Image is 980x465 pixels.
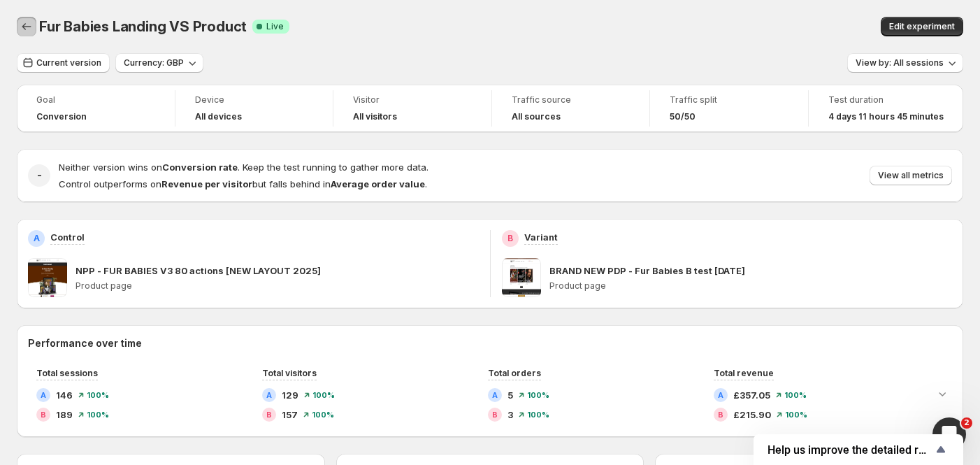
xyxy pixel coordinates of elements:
button: View all metrics [870,166,952,185]
span: View all metrics [878,170,944,181]
span: 100% [527,391,549,399]
h2: B [492,410,498,419]
h2: B [718,410,723,419]
span: Current version [36,57,101,69]
h2: B [41,410,46,419]
p: Product page [549,280,953,292]
a: VisitorAll visitors [353,93,472,124]
span: Traffic split [670,94,788,106]
a: GoalConversion [36,93,155,124]
h4: All sources [512,111,561,122]
img: NPP - FUR BABIES V3 80 actions [NEW LAYOUT 2025] [28,258,67,297]
span: 189 [56,408,73,422]
h2: B [507,233,513,244]
span: 50/50 [670,111,696,122]
h2: A [34,233,40,244]
strong: Average order value [331,178,425,189]
span: Control outperforms on but falls behind in . [59,178,427,189]
h2: Performance over time [28,336,952,350]
button: Edit experiment [881,17,963,36]
p: Product page [75,280,479,292]
p: NPP - FUR BABIES V3 80 actions [NEW LAYOUT 2025] [75,264,321,278]
span: 100% [87,410,109,419]
h2: A [41,391,46,399]
h4: All devices [195,111,242,122]
button: Expand chart [932,384,952,403]
span: Traffic source [512,94,630,106]
span: Fur Babies Landing VS Product [39,18,247,35]
span: 100% [527,410,549,419]
h2: A [718,391,723,399]
h2: A [266,391,272,399]
span: Test duration [828,94,944,106]
span: 129 [282,388,298,402]
span: Conversion [36,111,87,122]
span: 5 [507,388,513,402]
span: 100% [312,410,334,419]
span: Help us improve the detailed report for A/B campaigns [768,443,932,457]
span: 100% [87,391,109,399]
span: Goal [36,94,155,106]
h2: - [37,169,42,183]
span: Neither version wins on . Keep the test running to gather more data. [59,162,428,173]
span: Currency: GBP [124,57,184,69]
button: Show survey - Help us improve the detailed report for A/B campaigns [768,441,949,458]
span: Total revenue [714,368,774,378]
a: DeviceAll devices [195,93,314,124]
button: Current version [17,53,110,73]
img: BRAND NEW PDP - Fur Babies B test October 2025 [502,258,541,297]
span: 100% [785,410,807,419]
span: Device [195,94,314,106]
strong: Revenue per visitor [161,178,252,189]
span: 157 [282,408,298,422]
span: Visitor [353,94,472,106]
span: Total orders [488,368,541,378]
span: 4 days 11 hours 45 minutes [828,111,944,122]
p: BRAND NEW PDP - Fur Babies B test [DATE] [549,264,745,278]
iframe: Intercom live chat [932,417,966,451]
span: 100% [784,391,807,399]
span: 3 [507,408,513,422]
span: View by: All sessions [856,57,944,69]
span: Total sessions [36,368,98,378]
p: Variant [524,230,558,244]
span: £357.05 [733,388,770,402]
span: 100% [312,391,335,399]
span: £215.90 [733,408,771,422]
h4: All visitors [353,111,397,122]
a: Test duration4 days 11 hours 45 minutes [828,93,944,124]
span: 2 [961,417,972,429]
button: Currency: GBP [115,53,203,73]
button: Back [17,17,36,36]
span: Total visitors [262,368,317,378]
strong: Conversion rate [162,162,238,173]
a: Traffic split50/50 [670,93,788,124]
span: Edit experiment [889,21,955,32]
button: View by: All sessions [847,53,963,73]
h2: A [492,391,498,399]
span: Live [266,21,284,32]
span: 146 [56,388,73,402]
a: Traffic sourceAll sources [512,93,630,124]
h2: B [266,410,272,419]
p: Control [50,230,85,244]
